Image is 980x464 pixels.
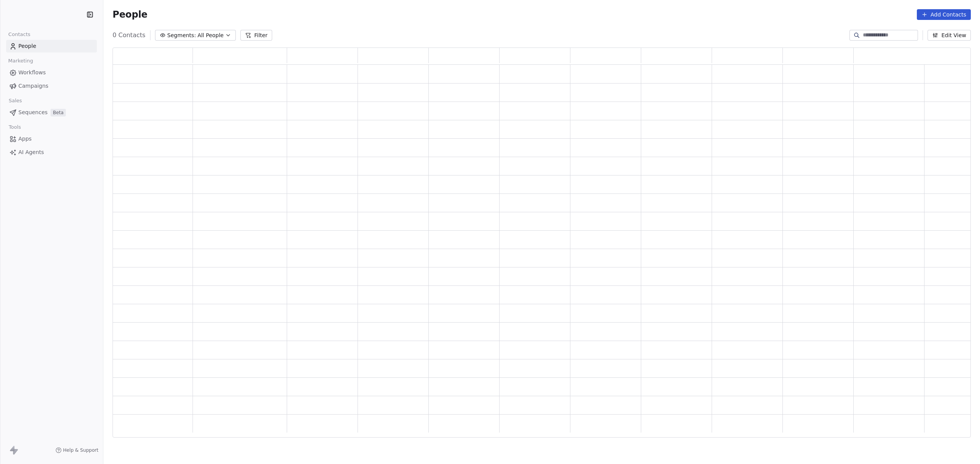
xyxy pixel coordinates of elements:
a: Apps [6,133,97,145]
span: 0 Contacts [113,31,145,40]
button: Edit View [928,30,971,41]
a: Help & Support [56,447,98,453]
span: Help & Support [63,447,98,453]
span: Sales [5,95,25,107]
a: AI Agents [6,146,97,159]
span: Contacts [5,29,34,40]
span: Campaigns [18,82,48,90]
span: People [18,42,36,50]
span: Workflows [18,69,46,77]
a: Campaigns [6,80,97,92]
span: All People [198,31,224,39]
a: Workflows [6,66,97,79]
span: Segments: [167,31,196,39]
span: Marketing [5,55,36,67]
a: SequencesBeta [6,106,97,119]
span: People [113,9,147,20]
div: grid [113,65,971,438]
span: Beta [51,109,66,116]
span: Sequences [18,108,47,116]
button: Filter [240,30,272,41]
span: Apps [18,135,32,143]
button: Add Contacts [917,9,971,20]
a: People [6,40,97,52]
span: AI Agents [18,148,44,156]
span: Tools [5,121,24,133]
